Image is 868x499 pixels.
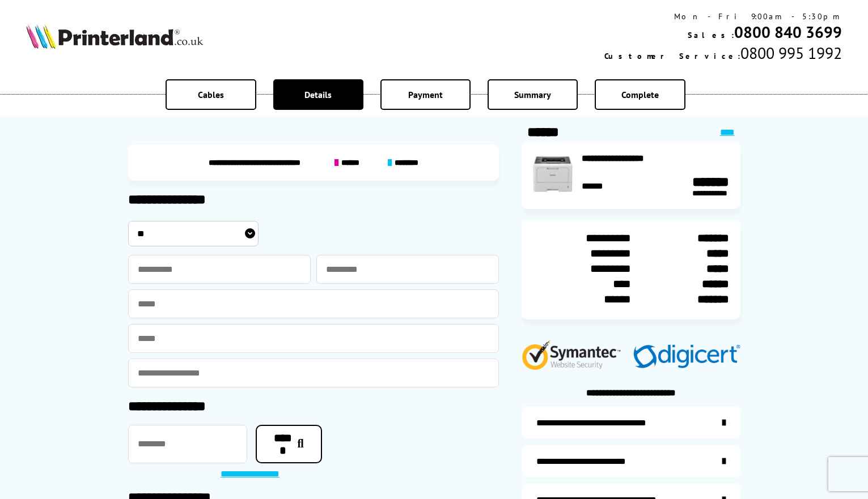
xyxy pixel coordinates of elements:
[408,89,443,100] span: Payment
[514,89,551,100] span: Summary
[734,22,842,42] a: 0800 840 3699
[621,89,659,100] span: Complete
[26,24,203,49] img: Printerland Logo
[304,89,332,100] span: Details
[522,445,740,477] a: items-arrive
[522,407,740,438] a: additional-ink
[740,42,842,63] span: 0800 995 1992
[688,30,734,40] span: Sales:
[604,11,842,22] div: Mon - Fri 9:00am - 5:30pm
[198,89,224,100] span: Cables
[604,51,740,61] span: Customer Service:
